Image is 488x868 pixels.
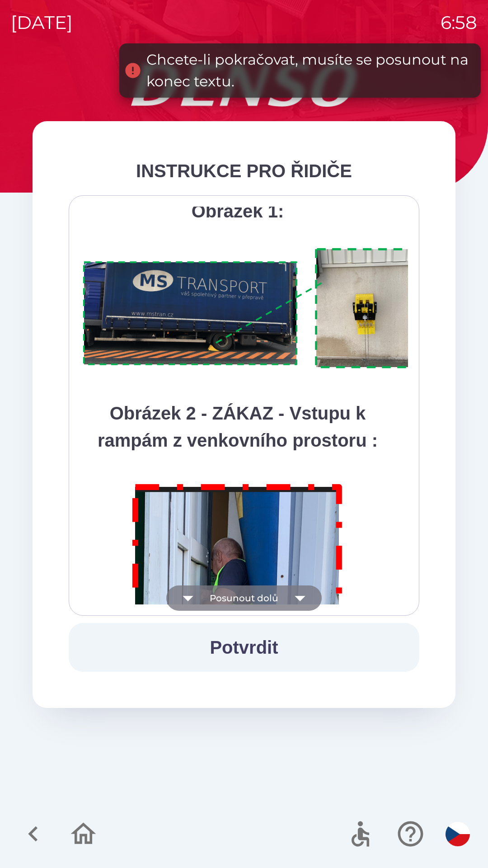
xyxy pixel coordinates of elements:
[69,157,419,184] div: INSTRUKCE PRO ŘIDIČE
[192,201,284,221] strong: Obrázek 1:
[98,403,378,450] strong: Obrázek 2 - ZÁKAZ - Vstupu k rampám z venkovního prostoru :
[441,9,477,36] p: 6:58
[80,243,431,374] img: A1ym8hFSA0ukAAAAAElFTkSuQmCC
[33,63,455,107] img: Logo
[69,623,419,672] button: Potvrdit
[166,585,322,611] button: Posunout dolů
[11,9,73,36] p: [DATE]
[446,822,470,846] img: cs flag
[122,472,353,804] img: M8MNayrTL6gAAAABJRU5ErkJggg==
[146,49,472,92] div: Chcete-li pokračovat, musíte se posunout na konec textu.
